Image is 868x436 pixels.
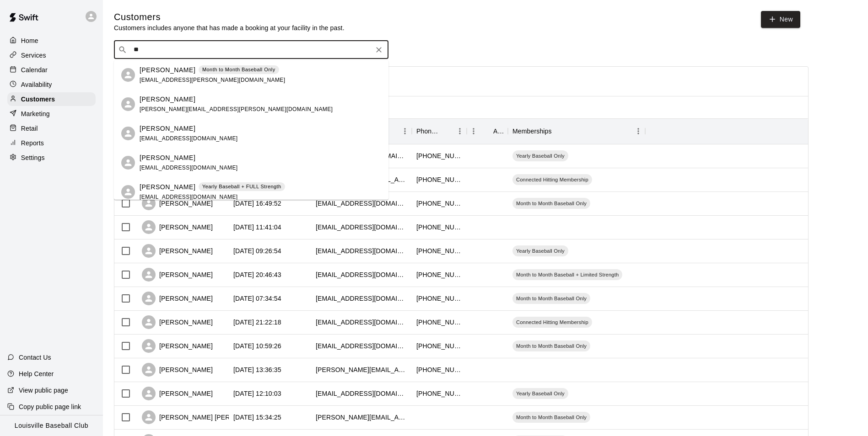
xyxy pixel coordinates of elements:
div: 2025-09-15 16:49:52 [233,199,281,208]
div: carinschetler@gmail.com [316,294,407,303]
div: 2025-09-04 21:22:18 [233,318,281,327]
p: Help Center [19,369,54,378]
div: merlehenry@bbtel.com [316,341,407,351]
a: Customers [7,92,96,106]
a: Availability [7,78,96,91]
div: +15022956420 [416,318,462,327]
a: Retail [7,122,96,135]
div: Month to Month Baseball Only [512,198,590,209]
div: +15026395526 [416,270,462,279]
div: +15024457682 [416,294,462,303]
p: View public page [19,386,68,395]
p: Services [21,51,46,60]
span: Month to Month Baseball Only [512,414,590,421]
div: +15026437983 [416,389,462,398]
p: Customers [21,95,55,104]
div: Month to Month Baseball Only [512,293,590,304]
p: [PERSON_NAME] [140,124,195,133]
a: Reports [7,136,96,150]
span: [EMAIL_ADDRESS][DOMAIN_NAME] [140,194,238,200]
p: Louisville Baseball Club [15,421,88,431]
button: Menu [631,124,645,138]
div: [PERSON_NAME] [142,387,213,400]
span: [EMAIL_ADDRESS][DOMAIN_NAME] [140,165,238,171]
div: Yearly Baseball Only [512,388,568,399]
div: Age [493,118,503,144]
span: Month to Month Baseball Only [512,200,590,207]
div: Samuel Watkins [121,185,135,199]
div: +15025001788 [416,151,462,160]
button: Menu [453,124,467,138]
p: Customers includes anyone that has made a booking at your facility in the past. [114,23,345,32]
div: 2025-08-25 15:34:25 [233,413,281,422]
button: Sort [440,125,453,138]
div: Memberships [508,118,645,144]
div: Search customers by name or email [114,41,388,59]
div: Memberships [512,118,552,144]
button: Clear [372,43,385,56]
div: +12704013709 [416,365,462,374]
a: Home [7,34,96,48]
p: Settings [21,153,45,162]
div: 2025-08-26 12:10:03 [233,389,281,398]
div: 2025-08-29 13:36:35 [233,365,281,374]
div: Month to Month Baseball Only [512,340,590,351]
p: Availability [21,80,52,89]
div: rachelsusanford@gmail.com [316,199,407,208]
div: +15024725367 [416,175,462,184]
div: Yearly Baseball Only [512,245,568,256]
div: +15023777747 [416,199,462,208]
div: atwellrl@gmail.com [316,223,407,232]
div: Services [7,48,96,62]
div: betha1483@yahoo.com [316,246,407,255]
div: [PERSON_NAME] [142,268,213,282]
div: [PERSON_NAME] [142,315,213,329]
div: [PERSON_NAME] [142,244,213,258]
span: [PERSON_NAME][EMAIL_ADDRESS][PERSON_NAME][DOMAIN_NAME] [140,106,333,112]
span: Connected Hitting Membership [512,319,592,326]
div: 2025-09-13 11:41:04 [233,223,281,232]
div: [PERSON_NAME] [142,363,213,377]
div: Connected Hitting Membership [512,174,592,185]
div: +15022719652 [416,341,462,351]
span: Yearly Baseball Only [512,390,568,397]
button: Sort [552,125,565,138]
div: Brittany Kinch [121,68,135,82]
p: [PERSON_NAME] [140,95,195,104]
a: Settings [7,151,96,165]
span: Yearly Baseball Only [512,152,568,160]
p: Home [21,36,38,45]
p: Reports [21,138,44,148]
p: [PERSON_NAME] [140,153,195,163]
div: Phone Number [416,118,440,144]
span: Month to Month Baseball Only [512,342,590,350]
div: [PERSON_NAME] [142,197,213,210]
div: brent@amlunglawncare.com [316,413,407,422]
div: billshade576@gmail.com [316,389,407,398]
p: Yearly Baseball + FULL Strength [202,183,281,191]
div: [PERSON_NAME] [142,220,213,234]
span: [EMAIL_ADDRESS][DOMAIN_NAME] [140,135,238,142]
div: mwagner@wagnerelectric.com [316,270,407,279]
a: Marketing [7,107,96,121]
div: 2025-09-09 20:46:43 [233,270,281,279]
p: [PERSON_NAME] [140,182,195,192]
p: Calendar [21,65,48,74]
p: Copy public page link [19,402,81,411]
p: Month to Month Baseball Only [202,66,275,74]
div: Month to Month Baseball Only [512,412,590,423]
p: Contact Us [19,353,51,362]
div: Email [311,118,412,144]
button: Sort [480,125,493,138]
span: Connected Hitting Membership [512,176,592,183]
div: Anthony Hodgkins [121,97,135,111]
div: +12702319304 [416,223,462,232]
div: 2025-09-01 10:59:26 [233,341,281,351]
span: [EMAIL_ADDRESS][PERSON_NAME][DOMAIN_NAME] [140,77,285,83]
a: Calendar [7,63,96,77]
